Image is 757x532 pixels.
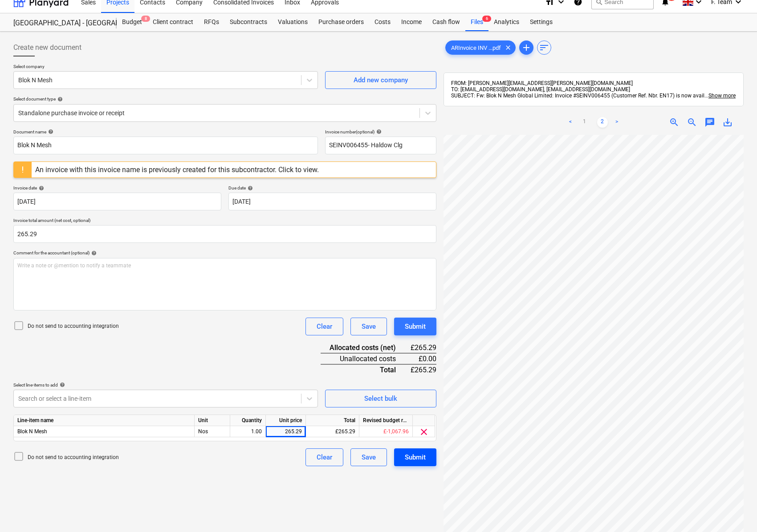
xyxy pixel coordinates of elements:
span: FROM: [PERSON_NAME][EMAIL_ADDRESS][PERSON_NAME][DOMAIN_NAME] [451,80,633,86]
div: Invoice date [13,185,221,191]
div: Line-item name [14,415,195,426]
input: Document name [13,137,318,154]
div: Submit [405,451,426,463]
span: zoom_in [669,117,680,128]
a: RFQs [199,13,224,31]
span: Create new document [13,42,81,53]
div: Submit [405,321,426,332]
span: add [521,42,532,53]
a: Files6 [465,13,488,31]
span: 8 [141,16,150,22]
button: Clear [305,318,343,335]
span: ... [704,93,736,99]
a: Costs [369,13,396,31]
span: help [56,97,63,102]
a: Page 2 is your current page [597,117,608,128]
div: Unit price [266,415,306,426]
button: Add new company [325,71,436,89]
div: £265.29 [410,343,436,353]
div: An invoice with this invoice name is previously created for this subcontractor. Click to view. [35,165,319,174]
span: help [58,382,65,387]
button: Clear [305,448,343,466]
span: Blok N Mesh [17,428,47,435]
a: Settings [525,13,558,31]
span: ARInvoice INV ...pdf [446,44,506,51]
div: Clear [317,321,332,332]
div: Files [465,13,488,31]
span: help [37,185,44,191]
div: Comment for the accountant (optional) [13,250,436,256]
div: Nos [195,426,230,437]
div: 1.00 [234,426,262,437]
a: Valuations [273,13,313,31]
a: Analytics [488,13,525,31]
span: save_alt [722,117,733,128]
button: Save [350,318,387,335]
a: Subcontracts [224,13,273,31]
button: Submit [394,318,436,335]
div: Select bulk [364,393,397,404]
div: Allocated costs (net) [321,343,410,353]
div: Revised budget remaining [359,415,413,426]
div: Total [306,415,359,426]
span: 6 [482,16,491,22]
div: £-1,067.96 [359,426,413,437]
span: help [90,250,97,256]
a: Purchase orders [313,13,369,31]
div: Due date [228,185,436,191]
div: Budget [117,13,147,31]
span: sort [539,42,549,53]
div: Unallocated costs [321,353,410,364]
div: Document name [13,129,318,135]
span: SUBJECT: Fw: Blok N Mesh Global Limited: Invoice #SEINV006455 (Customer Ref. Nbr. EN17) is now avail [451,93,704,99]
input: Invoice total amount (net cost, optional) [13,225,436,243]
p: Select company [13,64,318,71]
div: £0.00 [410,353,436,364]
div: ARInvoice INV ...pdf [445,40,516,55]
a: Previous page [565,117,576,128]
span: TO: [EMAIL_ADDRESS][DOMAIN_NAME], [EMAIL_ADDRESS][DOMAIN_NAME] [451,86,630,93]
button: Select bulk [325,390,436,407]
button: Save [350,448,387,466]
a: Cash flow [427,13,465,31]
span: Show more [708,93,736,99]
p: Do not send to accounting integration [28,454,119,461]
input: Invoice number [325,137,436,154]
div: £265.29 [410,364,436,375]
a: Page 1 [579,117,590,128]
div: £265.29 [306,426,359,437]
span: chat [704,117,715,128]
p: Do not send to accounting integration [28,322,119,330]
span: help [46,129,53,134]
a: Client contract [147,13,199,31]
div: Quantity [230,415,266,426]
button: Submit [394,448,436,466]
span: clear [503,42,513,53]
div: Invoice number (optional) [325,129,436,135]
div: Save [362,451,376,463]
span: zoom_out [687,117,697,128]
iframe: Chat Widget [712,489,757,532]
div: Total [321,364,410,375]
div: Select line-items to add [13,382,318,388]
a: Income [396,13,427,31]
div: Select document type [13,96,436,102]
p: Invoice total amount (net cost, optional) [13,218,436,225]
div: Unit [195,415,230,426]
div: Save [362,321,376,332]
div: Clear [317,451,332,463]
div: [GEOGRAPHIC_DATA] - [GEOGRAPHIC_DATA] ([PERSON_NAME][GEOGRAPHIC_DATA]) [13,19,106,28]
input: Due date not specified [228,193,436,210]
span: help [246,185,253,191]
